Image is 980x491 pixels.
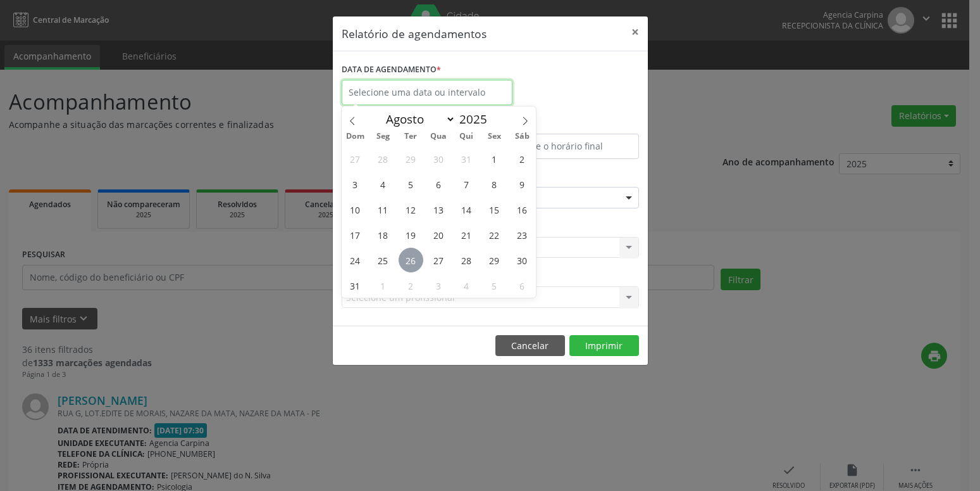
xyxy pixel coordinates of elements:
[342,25,487,42] h5: Relatório de agendamentos
[454,273,479,298] span: Setembro 4, 2025
[426,172,451,196] span: Agosto 6, 2025
[343,172,368,196] span: Agosto 3, 2025
[369,132,397,141] span: Seg
[452,132,480,141] span: Qui
[510,172,535,196] span: Agosto 9, 2025
[510,197,535,222] span: Agosto 16, 2025
[426,197,451,222] span: Agosto 13, 2025
[426,273,451,298] span: Setembro 3, 2025
[482,248,507,272] span: Agosto 29, 2025
[569,335,639,357] button: Imprimir
[495,335,565,357] button: Cancelar
[482,273,507,298] span: Setembro 5, 2025
[371,197,395,222] span: Agosto 11, 2025
[493,134,639,159] input: Selecione o horário final
[623,16,648,48] button: Close
[342,132,369,141] span: Dom
[371,273,395,298] span: Setembro 1, 2025
[399,146,423,171] span: Julho 29, 2025
[482,197,507,222] span: Agosto 15, 2025
[342,80,512,105] input: Selecione uma data ou intervalo
[480,132,508,141] span: Sex
[454,146,479,171] span: Julho 31, 2025
[482,146,507,171] span: Agosto 1, 2025
[508,132,536,141] span: Sáb
[397,132,425,141] span: Ter
[343,146,368,171] span: Julho 27, 2025
[399,172,423,196] span: Agosto 5, 2025
[454,222,479,247] span: Agosto 21, 2025
[371,146,395,171] span: Julho 28, 2025
[343,273,368,298] span: Agosto 31, 2025
[456,111,497,127] input: Year
[399,273,423,298] span: Setembro 2, 2025
[454,248,479,272] span: Agosto 28, 2025
[343,248,368,272] span: Agosto 24, 2025
[482,222,507,247] span: Agosto 22, 2025
[371,222,395,247] span: Agosto 18, 2025
[399,222,423,247] span: Agosto 19, 2025
[426,222,451,247] span: Agosto 20, 2025
[426,248,451,272] span: Agosto 27, 2025
[510,248,535,272] span: Agosto 30, 2025
[425,132,452,141] span: Qua
[380,110,456,128] select: Month
[493,114,639,134] label: ATÉ
[482,172,507,196] span: Agosto 8, 2025
[342,60,441,80] label: DATA DE AGENDAMENTO
[510,273,535,298] span: Setembro 6, 2025
[343,222,368,247] span: Agosto 17, 2025
[371,248,395,272] span: Agosto 25, 2025
[399,248,423,272] span: Agosto 26, 2025
[454,172,479,196] span: Agosto 7, 2025
[426,146,451,171] span: Julho 30, 2025
[343,197,368,222] span: Agosto 10, 2025
[510,222,535,247] span: Agosto 23, 2025
[510,146,535,171] span: Agosto 2, 2025
[399,197,423,222] span: Agosto 12, 2025
[454,197,479,222] span: Agosto 14, 2025
[371,172,395,196] span: Agosto 4, 2025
